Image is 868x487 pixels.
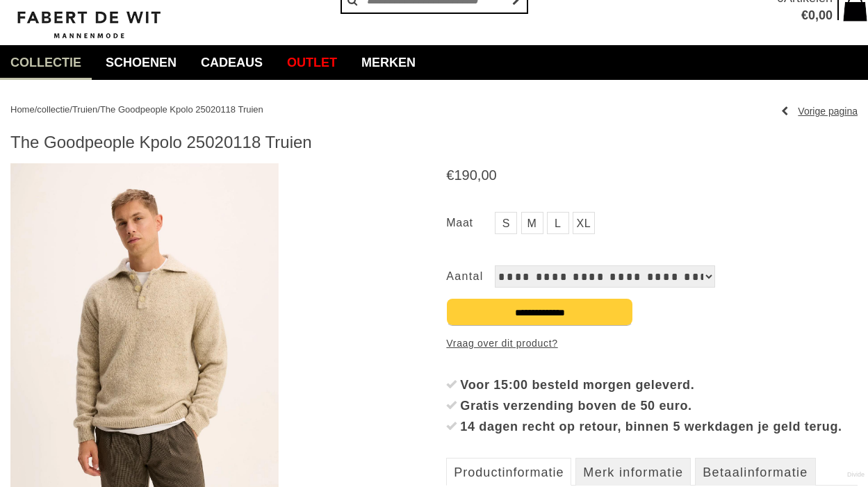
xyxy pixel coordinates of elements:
[801,8,808,22] span: €
[573,212,595,234] a: XL
[72,104,97,115] a: Truien
[819,8,833,22] span: 00
[521,212,543,234] a: M
[815,8,819,22] span: ,
[446,333,557,354] a: Vraag over dit product?
[446,167,454,183] span: €
[547,212,569,234] a: L
[97,104,100,115] span: /
[460,395,858,416] div: Gratis verzending boven de 50 euro.
[781,101,858,122] a: Vorige pagina
[10,132,858,153] h1: The Goodpeople Kpolo 25020118 Truien
[446,265,495,288] label: Aantal
[10,104,35,115] a: Home
[35,104,38,115] span: /
[37,104,69,115] a: collectie
[69,104,72,115] span: /
[454,167,477,183] span: 190
[351,45,426,80] a: Merken
[277,45,347,80] a: Outlet
[446,212,858,238] ul: Maat
[477,167,482,183] span: ,
[575,458,691,486] a: Merk informatie
[695,458,815,486] a: Betaalinformatie
[460,374,858,395] div: Voor 15:00 besteld morgen geleverd.
[495,212,517,234] a: S
[446,416,858,437] li: 14 dagen recht op retour, binnen 5 werkdagen je geld terug.
[100,104,263,115] a: The Goodpeople Kpolo 25020118 Truien
[190,45,273,80] a: Cadeaus
[808,8,815,22] span: 0
[446,458,571,486] a: Productinformatie
[95,45,187,80] a: Schoenen
[481,167,496,183] span: 00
